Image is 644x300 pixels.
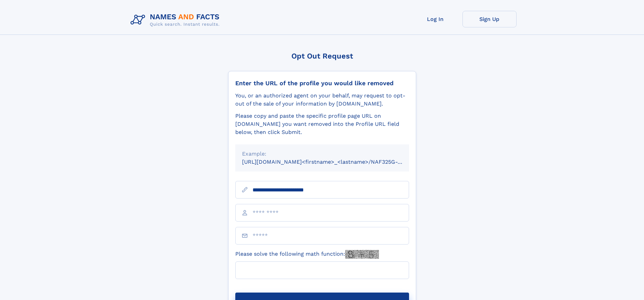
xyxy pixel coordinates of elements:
div: Opt Out Request [228,52,416,60]
img: Logo Names and Facts [128,11,225,29]
a: Sign Up [462,11,517,27]
div: Please copy and paste the specific profile page URL on [DOMAIN_NAME] you want removed into the Pr... [235,112,409,136]
a: Log In [408,11,462,27]
label: Please solve the following math function: [235,250,379,259]
div: Example: [242,150,402,158]
div: You, or an authorized agent on your behalf, may request to opt-out of the sale of your informatio... [235,92,409,108]
small: [URL][DOMAIN_NAME]<firstname>_<lastname>/NAF325G-xxxxxxxx [242,159,422,165]
div: Enter the URL of the profile you would like removed [235,79,409,87]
